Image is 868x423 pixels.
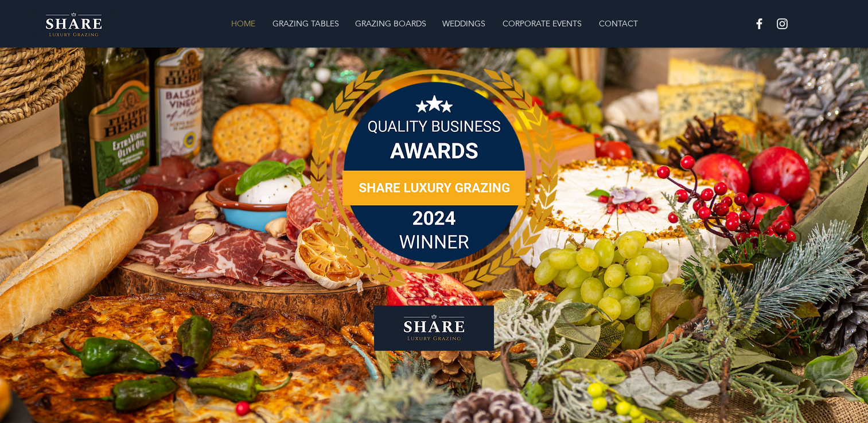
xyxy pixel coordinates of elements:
a: GRAZING TABLES [264,12,347,35]
a: CONTACT [590,12,646,35]
p: GRAZING TABLES [267,12,345,35]
a: GRAZING BOARDS [347,12,434,35]
ul: Social Bar [752,17,789,31]
img: Share Luxury Grazing Logo.png [32,7,115,40]
p: CORPORATE EVENTS [497,12,587,35]
a: CORPORATE EVENTS [494,12,590,35]
nav: Site [154,12,715,35]
p: WEDDINGS [437,12,491,35]
a: WEDDINGS [434,12,494,35]
p: HOME [225,12,261,35]
p: CONTACT [593,12,644,35]
a: HOME [222,12,264,35]
img: White Instagram Icon [775,17,789,31]
img: White Facebook Icon [752,17,766,31]
p: GRAZING BOARDS [349,12,432,35]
